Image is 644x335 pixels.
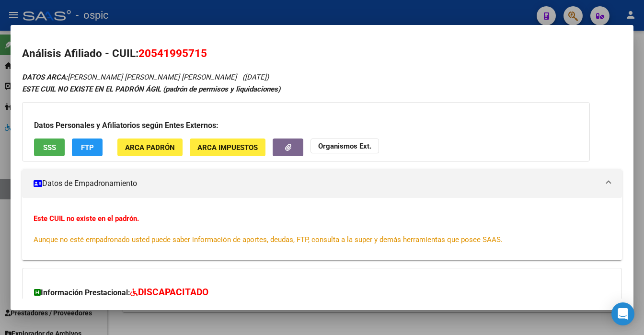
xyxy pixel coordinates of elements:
[190,139,265,156] button: ARCA Impuestos
[22,85,280,93] strong: ESTE CUIL NO EXISTE EN EL PADRÓN ÁGIL (padrón de permisos y liquidaciones)
[43,143,56,152] span: SSS
[22,169,622,198] mat-expansion-panel-header: Datos de Empadronamiento
[34,139,65,156] button: SSS
[138,47,207,59] span: 20541995715
[117,139,183,156] button: ARCA Padrón
[72,139,103,156] button: FTP
[318,142,371,150] strong: Organismos Ext.
[34,178,599,189] mat-panel-title: Datos de Empadronamiento
[611,302,634,325] div: Open Intercom Messenger
[138,287,208,298] span: DISCAPACITADO
[197,143,258,152] span: ARCA Impuestos
[125,143,175,152] span: ARCA Padrón
[242,73,269,81] span: ([DATE])
[81,143,94,152] span: FTP
[310,139,379,153] button: Organismos Ext.
[34,120,578,131] h3: Datos Personales y Afiliatorios según Entes Externos:
[22,46,622,62] h2: Análisis Afiliado - CUIL:
[22,73,68,81] strong: DATOS ARCA:
[22,73,237,81] span: [PERSON_NAME] [PERSON_NAME] [PERSON_NAME]
[34,286,610,300] h3: Información Prestacional:
[22,198,622,260] div: Datos de Empadronamiento
[34,214,139,223] strong: Este CUIL no existe en el padrón.
[34,235,503,244] span: Aunque no esté empadronado usted puede saber información de aportes, deudas, FTP, consulta a la s...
